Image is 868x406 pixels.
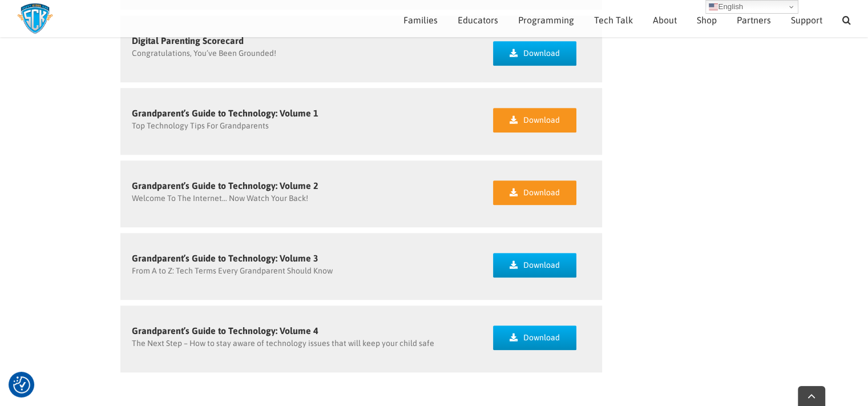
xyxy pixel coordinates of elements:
[791,15,822,25] span: Support
[132,36,471,45] h5: Digital Parenting Scorecard
[13,376,30,393] button: Consent Preferences
[523,115,560,125] span: Download
[132,337,471,349] p: The Next Step – How to stay aware of technology issues that will keep your child safe
[653,15,677,25] span: About
[493,108,576,132] a: Download
[523,260,560,270] span: Download
[132,47,471,59] p: Congratulations, You’ve Been Grounded!
[132,181,471,190] h5: Grandparent’s Guide to Technology: Volume 2
[523,49,560,58] span: Download
[132,192,471,204] p: Welcome To The Internet… Now Watch Your Back!
[132,326,471,335] h5: Grandparent’s Guide to Technology: Volume 4
[594,15,633,25] span: Tech Talk
[13,376,30,393] img: Revisit consent button
[403,15,438,25] span: Families
[518,15,574,25] span: Programming
[132,254,471,263] h5: Grandparent’s Guide to Technology: Volume 3
[132,120,471,132] p: Top Technology Tips For Grandparents
[493,180,576,205] a: Download
[697,15,717,25] span: Shop
[493,253,576,278] a: Download
[523,188,560,198] span: Download
[17,3,53,34] img: Savvy Cyber Kids Logo
[709,2,718,11] img: en
[132,108,471,118] h5: Grandparent’s Guide to Technology: Volume 1
[737,15,771,25] span: Partners
[493,325,576,350] a: Download
[458,15,498,25] span: Educators
[523,333,560,343] span: Download
[493,41,576,66] a: Download
[132,265,471,277] p: From A to Z: Tech Terms Every Grandparent Should Know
